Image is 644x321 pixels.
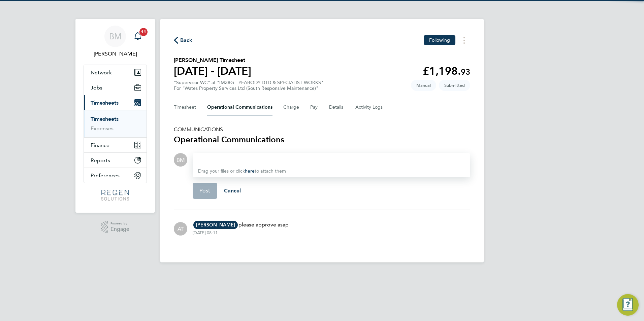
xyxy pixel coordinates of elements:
button: Cancel [217,183,248,199]
p: please approve asap [193,221,289,229]
button: Back [174,36,193,44]
button: Preferences [84,168,147,183]
span: Reports [91,157,110,164]
span: 93 [461,67,470,77]
div: Billy Mcnamara [174,153,187,167]
span: 11 [139,28,148,36]
h5: COMMUNICATIONS [174,126,470,133]
span: AT [178,225,184,233]
span: Finance [91,142,109,148]
a: Go to home page [84,190,147,201]
div: For "Wates Property Services Ltd (South Responsive Maintenance)" [174,85,323,91]
h3: Operational Communications [174,134,470,145]
button: Reports [84,153,147,168]
button: Details [329,99,345,115]
div: "Supervisor WC" at "IM38G - PEABODY DTD & SPECIALIST WORKS" [174,80,323,91]
div: Alliance Team [174,222,187,236]
span: Network [91,69,112,76]
span: Jobs [91,84,102,91]
span: Engage [110,226,129,232]
div: [DATE] 08:11 [193,230,218,236]
span: [PERSON_NAME] [193,221,238,229]
span: Timesheets [91,100,119,106]
button: Timesheets [84,95,147,110]
img: regensolutions-logo-retina.png [101,190,129,201]
app-decimal: £1,198. [423,65,470,77]
a: Powered byEngage [101,221,130,234]
a: Expenses [91,125,114,132]
a: Timesheets [91,116,119,122]
button: Jobs [84,80,147,95]
button: Following [424,35,455,45]
h1: [DATE] - [DATE] [174,64,251,78]
span: BM [176,156,185,164]
button: Finance [84,138,147,152]
span: This timesheet was manually created. [411,80,436,91]
button: Operational Communications [207,99,272,115]
span: Cancel [224,187,241,194]
span: Drag your files or click to attach them [198,168,286,174]
span: Preferences [91,172,120,179]
button: Pay [310,99,318,115]
button: Timesheets Menu [458,35,470,45]
span: Following [429,37,450,43]
span: Powered by [110,221,129,226]
span: Billy Mcnamara [84,50,147,58]
span: Back [180,36,193,44]
button: Activity Logs [355,99,384,115]
a: here [245,168,255,174]
button: Charge [283,99,299,115]
button: Network [84,65,147,80]
nav: Main navigation [75,19,155,213]
a: 11 [131,26,144,47]
button: Timesheet [174,99,196,115]
a: BM[PERSON_NAME] [84,26,147,58]
button: Engage Resource Center [617,294,639,316]
span: This timesheet is Submitted. [439,80,470,91]
h2: [PERSON_NAME] Timesheet [174,56,251,64]
span: BM [109,32,122,41]
div: Timesheets [84,110,147,137]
